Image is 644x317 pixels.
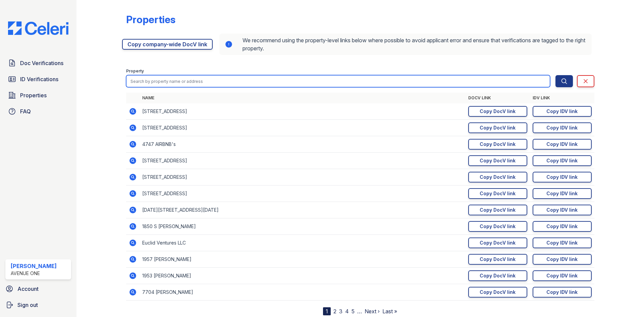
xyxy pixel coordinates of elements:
[546,174,578,180] div: Copy IDV link
[352,308,355,315] a: 5
[546,157,578,164] div: Copy IDV link
[140,251,466,268] td: 1957 [PERSON_NAME]
[357,307,362,315] span: …
[3,282,74,296] a: Account
[546,240,578,246] div: Copy IDV link
[20,107,31,115] span: FAQ
[533,287,592,298] a: Copy IDV link
[546,256,578,263] div: Copy IDV link
[533,139,592,150] a: Copy IDV link
[126,75,550,87] input: Search by property name or address
[533,172,592,182] a: Copy IDV link
[20,91,47,99] span: Properties
[11,270,57,277] div: Avenue One
[468,237,527,248] a: Copy DocV link
[480,256,516,263] div: Copy DocV link
[3,298,74,312] a: Sign out
[468,155,527,166] a: Copy DocV link
[140,268,466,284] td: 1953 [PERSON_NAME]
[468,106,527,117] a: Copy DocV link
[533,155,592,166] a: Copy IDV link
[5,56,71,70] a: Doc Verifications
[140,103,466,120] td: [STREET_ADDRESS]
[140,93,466,103] th: Name
[480,190,516,197] div: Copy DocV link
[533,122,592,133] a: Copy IDV link
[122,39,213,50] a: Copy company-wide DocV link
[17,301,38,309] span: Sign out
[480,207,516,213] div: Copy DocV link
[140,202,466,218] td: [DATE][STREET_ADDRESS][DATE]
[546,272,578,279] div: Copy IDV link
[480,240,516,246] div: Copy DocV link
[140,136,466,153] td: 4747 AIRBNB's
[546,190,578,197] div: Copy IDV link
[140,169,466,186] td: [STREET_ADDRESS]
[140,218,466,235] td: 1850 S [PERSON_NAME]
[140,120,466,136] td: [STREET_ADDRESS]
[5,89,71,102] a: Properties
[3,21,74,35] img: CE_Logo_Blue-a8612792a0a2168367f1c8372b55b34899dd931a85d93a1a3d3e32e68fde9ad4.png
[140,153,466,169] td: [STREET_ADDRESS]
[333,308,336,315] a: 2
[533,237,592,248] a: Copy IDV link
[140,284,466,301] td: 7704 [PERSON_NAME]
[468,205,527,215] a: Copy DocV link
[480,223,516,230] div: Copy DocV link
[11,262,57,270] div: [PERSON_NAME]
[365,308,380,315] a: Next ›
[468,270,527,281] a: Copy DocV link
[20,59,63,67] span: Doc Verifications
[345,308,349,315] a: 4
[480,174,516,180] div: Copy DocV link
[546,289,578,296] div: Copy IDV link
[530,93,594,103] th: IDV Link
[546,124,578,131] div: Copy IDV link
[468,221,527,232] a: Copy DocV link
[533,254,592,265] a: Copy IDV link
[533,188,592,199] a: Copy IDV link
[533,205,592,215] a: Copy IDV link
[20,75,58,83] span: ID Verifications
[5,105,71,118] a: FAQ
[140,186,466,202] td: [STREET_ADDRESS]
[546,108,578,115] div: Copy IDV link
[382,308,397,315] a: Last »
[480,157,516,164] div: Copy DocV link
[533,221,592,232] a: Copy IDV link
[480,124,516,131] div: Copy DocV link
[219,34,592,55] div: We recommend using the property-level links below where possible to avoid applicant error and ens...
[546,141,578,148] div: Copy IDV link
[468,172,527,182] a: Copy DocV link
[480,141,516,148] div: Copy DocV link
[468,122,527,133] a: Copy DocV link
[339,308,342,315] a: 3
[546,223,578,230] div: Copy IDV link
[466,93,530,103] th: DocV Link
[480,108,516,115] div: Copy DocV link
[126,68,144,74] label: Property
[468,254,527,265] a: Copy DocV link
[480,289,516,296] div: Copy DocV link
[17,285,39,293] span: Account
[468,188,527,199] a: Copy DocV link
[468,139,527,150] a: Copy DocV link
[5,72,71,86] a: ID Verifications
[546,207,578,213] div: Copy IDV link
[468,287,527,298] a: Copy DocV link
[480,272,516,279] div: Copy DocV link
[323,307,331,315] div: 1
[533,270,592,281] a: Copy IDV link
[126,13,175,25] div: Properties
[140,235,466,251] td: Euclid Ventures LLC
[533,106,592,117] a: Copy IDV link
